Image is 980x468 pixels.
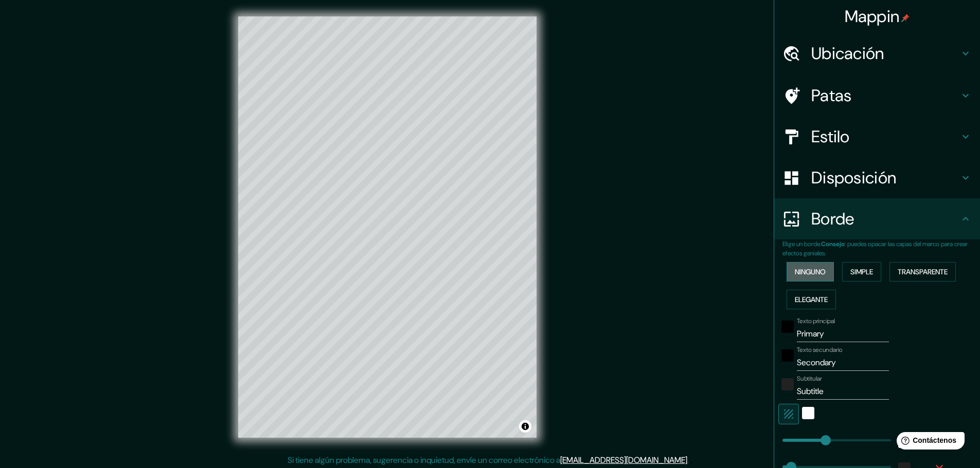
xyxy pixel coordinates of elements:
iframe: Lanzador de widgets de ayuda [888,428,969,457]
font: Patas [811,85,852,106]
button: Simple [842,262,881,282]
button: Activar o desactivar atribución [519,420,531,433]
font: Simple [850,267,873,276]
font: Estilo [811,126,850,147]
font: Ninguno [795,267,826,276]
font: Si tiene algún problema, sugerencia o inquietud, envíe un correo electrónico a [288,455,560,465]
font: : puedes opacar las capas del marco para crear efectos geniales. [782,240,968,257]
div: Ubicación [774,33,980,74]
font: . [690,454,692,465]
div: Estilo [774,116,980,157]
font: Consejo [821,240,845,248]
button: Transparente [889,262,956,282]
a: [EMAIL_ADDRESS][DOMAIN_NAME] [560,455,687,465]
font: Ubicación [811,43,884,64]
button: color-222222 [781,378,794,390]
img: pin-icon.png [901,14,910,22]
font: Texto principal [797,317,835,325]
button: Elegante [787,290,836,309]
font: Borde [811,208,854,230]
font: Mappin [845,6,900,27]
font: Disposición [811,167,896,189]
font: Texto secundario [797,346,843,354]
button: Ninguno [787,262,834,282]
font: . [689,454,690,465]
font: Transparente [898,267,948,276]
font: . [687,455,689,465]
font: Elegante [795,295,828,304]
div: Patas [774,75,980,116]
div: Borde [774,198,980,239]
font: Elige un borde. [782,240,821,248]
font: Subtitular [797,375,822,383]
button: blanco [802,407,814,419]
button: negro [781,321,794,333]
div: Disposición [774,157,980,198]
button: negro [781,349,794,362]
